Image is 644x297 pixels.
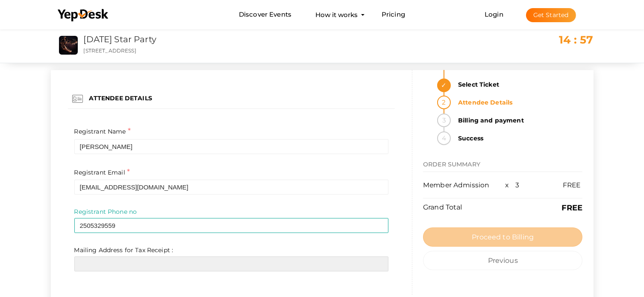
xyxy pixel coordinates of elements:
[74,128,126,135] span: Registrant Name
[74,180,389,195] input: Enter registrant email here.
[562,203,583,213] b: FREE
[485,10,503,18] a: Login
[59,36,78,55] img: LQJ91ALS_small.png
[84,47,406,54] p: [STREET_ADDRESS]
[84,34,156,44] a: [DATE] Star Party
[89,94,152,102] label: ATTENDEE DETAILS
[423,181,489,189] span: Member Admission
[423,203,462,213] label: Grand Total
[505,181,520,189] span: x 3
[472,233,534,241] span: Proceed to Billing
[74,208,137,215] span: Registrant Phone no
[423,251,582,270] button: Previous
[423,227,582,247] button: Proceed to Billing
[453,78,582,91] strong: Select Ticket
[239,7,291,23] a: Discover Events
[453,96,582,109] strong: Attendee Details
[74,218,389,233] input: Please enter your mobile number
[72,93,83,104] img: id-card.png
[423,160,480,168] span: ORDER SUMMARY
[559,33,594,46] span: 14 : 57
[74,169,125,176] span: Registrant Email
[74,139,389,154] input: Enter registrant name here.
[453,131,582,145] strong: Success
[453,114,582,127] strong: Billing and payment
[313,7,360,23] button: How it works
[382,7,405,23] a: Pricing
[563,181,581,189] span: FREE
[74,246,173,254] label: Mailing Address for Tax Receipt :
[526,8,576,22] button: Get Started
